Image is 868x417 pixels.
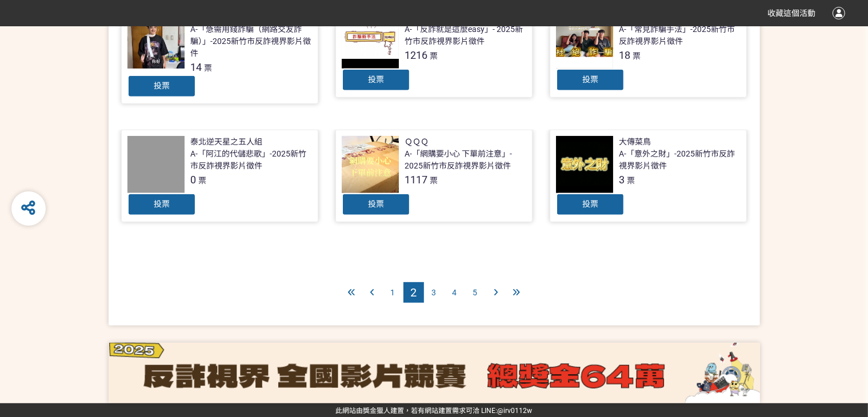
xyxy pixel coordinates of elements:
[619,136,651,148] div: 大傳菜鳥
[190,148,312,172] div: A-「阿江的代儲悲歌」-2025新竹市反詐視界影片徵件
[453,288,457,297] span: 4
[154,81,170,90] span: 投票
[391,288,395,297] span: 1
[121,5,318,104] a: 泡泡糖吃紅花A-「急需用錢詐騙（網路交友詐騙）」-2025新竹市反詐視界影片徵件14票投票
[767,9,815,18] span: 收藏這個活動
[430,176,438,185] span: 票
[619,174,625,186] span: 3
[473,288,478,297] span: 5
[190,136,262,148] div: 泰北逆天星之五人組
[336,407,533,415] span: 可洽 LINE:
[619,49,630,61] span: 18
[405,49,427,61] span: 1216
[335,5,533,98] a: 反詐騙小能手A-「反詐就是這麼easy」- 2025新竹市反詐視界影片徵件1216票投票
[190,61,202,73] span: 14
[335,130,533,222] a: ＱＱＱA-「網購要小心 下單前注意」- 2025新竹市反詐視界影片徵件1117票投票
[405,136,429,148] div: ＱＱＱ
[190,174,196,186] span: 0
[582,75,598,84] span: 投票
[368,199,384,209] span: 投票
[198,176,206,185] span: 票
[154,199,170,209] span: 投票
[109,343,760,403] img: d5dd58f8-aeb6-44fd-a984-c6eabd100919.png
[410,286,417,299] span: 2
[550,130,747,222] a: 大傳菜鳥A-「意外之財」-2025新竹市反詐視界影片徵件3票投票
[627,176,635,185] span: 票
[405,174,427,186] span: 1117
[204,63,212,73] span: 票
[368,75,384,84] span: 投票
[619,23,741,47] div: A-「常見詐騙手法」-2025新竹市反詐視界影片徵件
[550,5,747,98] a: 留白A-「常見詐騙手法」-2025新竹市反詐視界影片徵件18票投票
[633,51,641,61] span: 票
[498,407,533,415] a: @irv0112w
[121,130,318,222] a: 泰北逆天星之五人組A-「阿江的代儲悲歌」-2025新竹市反詐視界影片徵件0票投票
[405,148,526,172] div: A-「網購要小心 下單前注意」- 2025新竹市反詐視界影片徵件
[430,51,438,61] span: 票
[432,288,437,297] span: 3
[190,23,312,59] div: A-「急需用錢詐騙（網路交友詐騙）」-2025新竹市反詐視界影片徵件
[405,23,526,47] div: A-「反詐就是這麼easy」- 2025新竹市反詐視界影片徵件
[582,199,598,209] span: 投票
[336,407,466,415] a: 此網站由獎金獵人建置，若有網站建置需求
[619,148,741,172] div: A-「意外之財」-2025新竹市反詐視界影片徵件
